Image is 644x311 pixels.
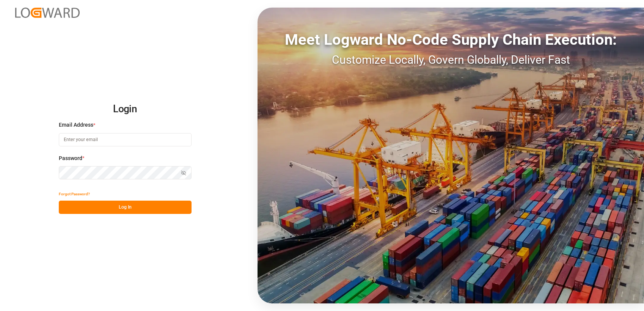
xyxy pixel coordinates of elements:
button: Log In [59,201,192,214]
div: Customize Locally, Govern Globally, Deliver Fast [258,51,644,68]
input: Enter your email [59,133,192,146]
span: Password [59,154,82,162]
button: Forgot Password? [59,187,90,201]
h2: Login [59,97,192,121]
div: Meet Logward No-Code Supply Chain Execution: [258,28,644,51]
img: Logward_new_orange.png [15,8,80,18]
span: Email Address [59,121,93,129]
